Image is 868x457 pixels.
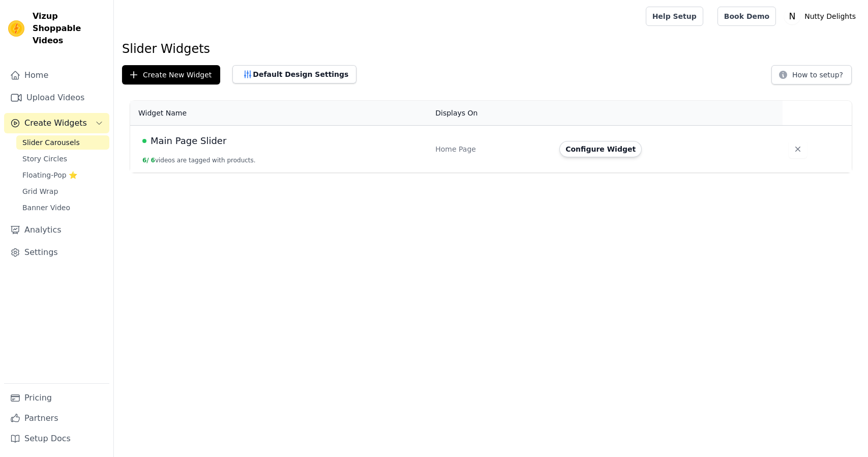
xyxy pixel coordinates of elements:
[122,41,860,57] h1: Slider Widgets
[232,65,356,83] button: Default Design Settings
[151,157,155,164] span: 6
[24,117,87,129] span: Create Widgets
[789,11,796,21] text: N
[142,157,149,164] span: 6 /
[22,203,70,213] span: Banner Video
[559,141,642,157] button: Configure Widget
[800,7,860,25] p: Nutty Delights
[4,429,109,449] a: Setup Docs
[4,408,109,429] a: Partners
[142,139,146,143] span: Live Published
[4,388,109,408] a: Pricing
[646,7,703,26] a: Help Setup
[16,152,109,166] a: Story Circles
[717,7,776,26] a: Book Demo
[16,135,109,150] a: Slider Carousels
[4,88,109,108] a: Upload Videos
[789,140,807,158] button: Delete widget
[4,242,109,263] a: Settings
[122,65,220,84] button: Create New Widget
[8,20,24,37] img: Vizup
[33,10,105,47] span: Vizup Shoppable Videos
[130,101,429,126] th: Widget Name
[22,170,77,180] span: Floating-Pop ⭐
[16,184,109,198] a: Grid Wrap
[435,144,547,154] div: Home Page
[16,201,109,215] a: Banner Video
[771,65,852,84] button: How to setup?
[22,186,58,196] span: Grid Wrap
[22,137,80,148] span: Slider Carousels
[4,65,109,85] a: Home
[429,101,553,126] th: Displays On
[16,168,109,182] a: Floating-Pop ⭐
[4,220,109,240] a: Analytics
[151,134,226,148] span: Main Page Slider
[142,156,256,164] button: 6/ 6videos are tagged with products.
[771,72,852,82] a: How to setup?
[784,7,860,25] button: N Nutty Delights
[4,113,109,133] button: Create Widgets
[22,154,67,164] span: Story Circles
